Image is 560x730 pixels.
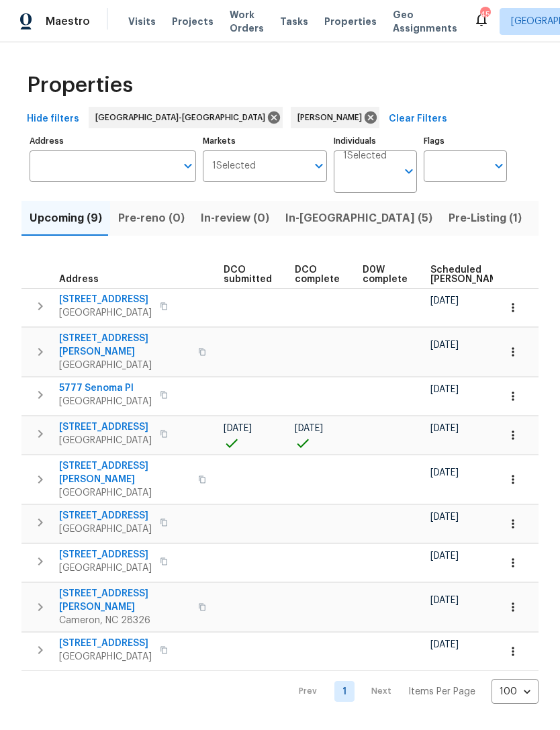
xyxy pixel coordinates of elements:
span: [STREET_ADDRESS] [59,509,152,522]
span: DCO complete [295,265,340,284]
span: [STREET_ADDRESS][PERSON_NAME] [59,459,190,486]
span: [PERSON_NAME] [297,111,367,124]
span: [DATE] [430,296,459,306]
span: [STREET_ADDRESS][PERSON_NAME] [59,332,190,359]
span: 1 Selected [343,150,387,162]
span: Upcoming (9) [30,209,102,228]
span: [DATE] [430,596,459,605]
span: Hide filters [27,111,79,128]
span: [DATE] [430,340,459,350]
span: [STREET_ADDRESS] [59,548,152,561]
label: Markets [203,137,328,145]
span: Pre-Listing (1) [449,209,522,228]
button: Open [400,162,418,181]
span: Address [59,275,99,284]
span: [STREET_ADDRESS][PERSON_NAME] [59,587,190,614]
span: DCO submitted [224,265,272,284]
span: Pre-reno (0) [118,209,185,228]
span: Geo Assignments [393,8,457,35]
span: [GEOGRAPHIC_DATA] [59,561,152,575]
span: [GEOGRAPHIC_DATA] [59,359,190,372]
span: Properties [27,79,133,92]
span: Clear Filters [389,111,447,128]
span: [DATE] [430,424,459,433]
button: Open [489,156,508,175]
span: Work Orders [230,8,264,35]
span: [DATE] [430,640,459,649]
span: [GEOGRAPHIC_DATA] [59,486,190,500]
span: Properties [324,15,377,28]
label: Address [30,137,196,145]
span: [DATE] [430,512,459,522]
button: Hide filters [21,107,85,132]
span: [GEOGRAPHIC_DATA]-[GEOGRAPHIC_DATA] [95,111,271,124]
button: Open [310,156,328,175]
span: Maestro [46,15,90,28]
span: [STREET_ADDRESS] [59,420,152,434]
label: Individuals [334,137,417,145]
div: [PERSON_NAME] [291,107,379,128]
span: [DATE] [430,551,459,561]
span: D0W complete [363,265,408,284]
button: Clear Filters [383,107,453,132]
span: 1 Selected [212,161,256,172]
p: Items Per Page [408,685,475,698]
span: [GEOGRAPHIC_DATA] [59,434,152,447]
span: [GEOGRAPHIC_DATA] [59,395,152,408]
span: [DATE] [430,385,459,394]
span: In-review (0) [201,209,269,228]
div: 100 [492,674,539,709]
span: [GEOGRAPHIC_DATA] [59,650,152,664]
span: Scheduled [PERSON_NAME] [430,265,506,284]
span: [STREET_ADDRESS] [59,293,152,306]
span: Visits [128,15,156,28]
span: 5777 Senoma Pl [59,381,152,395]
span: [DATE] [224,424,252,433]
span: Cameron, NC 28326 [59,614,190,627]
div: [GEOGRAPHIC_DATA]-[GEOGRAPHIC_DATA] [89,107,283,128]
div: 45 [480,8,489,21]
button: Open [179,156,197,175]
nav: Pagination Navigation [286,679,539,704]
a: Goto page 1 [334,681,355,702]
span: In-[GEOGRAPHIC_DATA] (5) [285,209,432,228]
span: [DATE] [430,468,459,477]
span: Tasks [280,17,308,26]
span: [GEOGRAPHIC_DATA] [59,522,152,536]
label: Flags [424,137,507,145]
span: [DATE] [295,424,323,433]
span: [STREET_ADDRESS] [59,637,152,650]
span: Projects [172,15,214,28]
span: [GEOGRAPHIC_DATA] [59,306,152,320]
